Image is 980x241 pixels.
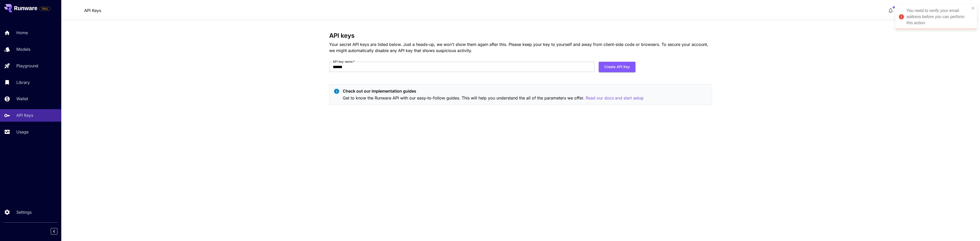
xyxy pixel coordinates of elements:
[16,209,32,215] p: Settings
[586,95,644,101] button: Read our docs and start setup
[39,6,51,12] span: Add your payment card to enable full platform functionality.
[343,88,644,94] p: Check out our implementation guides
[16,112,33,118] p: API Keys
[40,7,50,11] span: TRIAL
[971,6,975,10] button: close
[343,95,644,101] p: Get to know the Runware API with our easy-to-follow guides. This will help you understand the all...
[599,62,635,72] button: Create API Key
[55,227,61,236] div: Collapse sidebar
[16,79,30,85] p: Library
[84,7,101,14] a: API Keys
[16,30,28,36] p: Home
[51,228,57,235] button: Collapse sidebar
[906,8,970,26] div: You need to verify your email address before you can perform this action.
[84,7,101,14] nav: breadcrumb
[16,96,28,102] p: Wallet
[329,41,712,54] p: Your secret API keys are listed below. Just a heads-up, we won't show them again after this. Plea...
[16,63,38,69] p: Playground
[16,129,29,135] p: Usage
[16,46,30,52] p: Models
[333,59,355,64] label: API key name
[329,32,712,39] h3: API keys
